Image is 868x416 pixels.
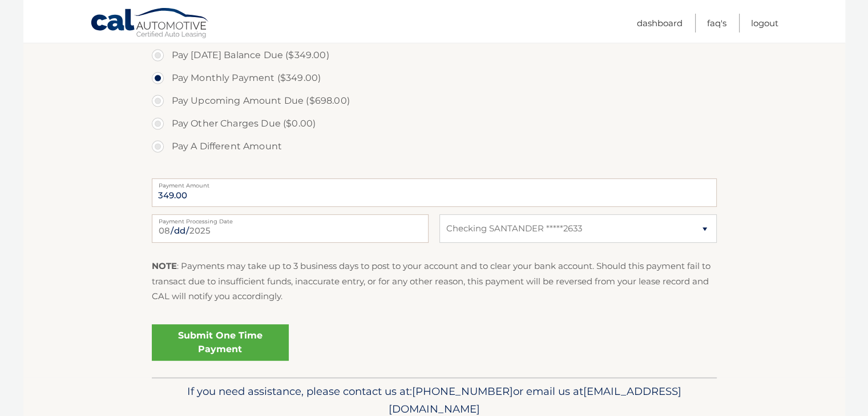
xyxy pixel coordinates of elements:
label: Payment Processing Date [152,214,429,223]
input: Payment Date [152,214,429,243]
a: Dashboard [637,14,683,32]
p: : Payments may take up to 3 business days to post to your account and to clear your bank account.... [152,259,717,304]
input: Payment Amount [152,178,717,207]
label: Pay Monthly Payment ($349.00) [152,67,717,89]
span: [PHONE_NUMBER] [412,385,513,398]
label: Pay Upcoming Amount Due ($698.00) [152,89,717,112]
label: Payment Amount [152,178,717,187]
a: Submit One Time Payment [152,324,289,361]
label: Pay Other Charges Due ($0.00) [152,112,717,135]
label: Pay A Different Amount [152,135,717,158]
a: FAQ's [707,14,726,32]
a: Logout [751,14,778,32]
strong: NOTE [152,260,177,271]
a: Cal Automotive [90,7,210,40]
label: Pay [DATE] Balance Due ($349.00) [152,44,717,67]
